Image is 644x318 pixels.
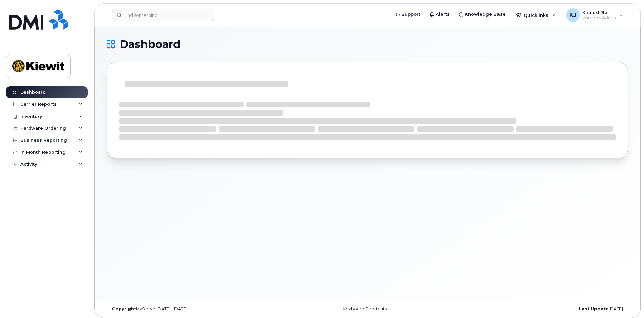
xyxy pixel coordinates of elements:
[454,306,628,312] div: [DATE]
[579,306,609,311] strong: Last Update
[107,306,281,312] div: MyServe [DATE]–[DATE]
[343,306,387,311] a: Keyboard Shortcuts
[120,39,181,50] span: Dashboard
[112,306,136,311] strong: Copyright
